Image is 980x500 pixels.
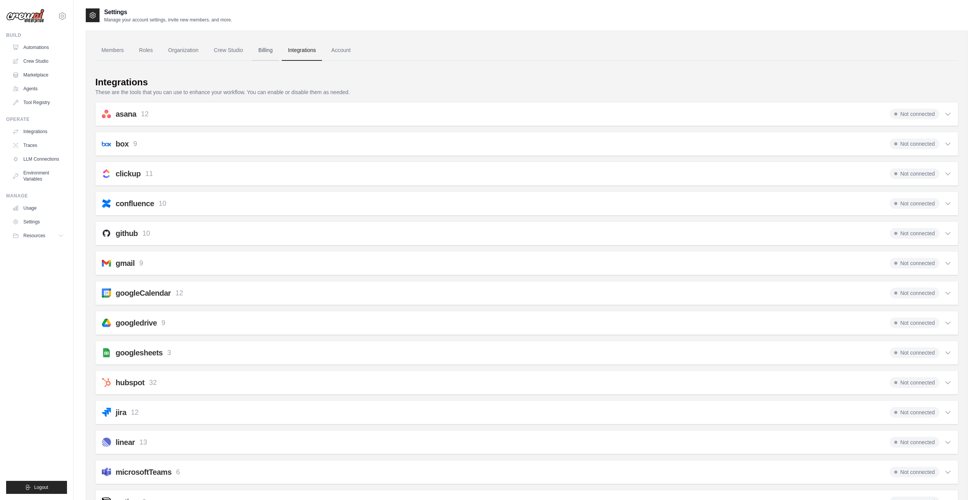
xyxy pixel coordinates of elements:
a: Environment Variables [9,167,67,185]
p: 12 [131,407,139,418]
span: Resources [23,233,45,239]
button: Logout [6,481,67,494]
img: Logo [6,9,44,23]
img: googledrive.svg [102,318,111,327]
a: Integrations [282,40,322,61]
a: Roles [133,40,159,61]
span: Not connected [890,347,939,358]
h2: Settings [104,8,232,17]
img: asana.svg [102,109,111,119]
img: box.svg [102,139,111,148]
span: Logout [34,484,48,490]
h2: linear [116,437,135,448]
a: Integrations [9,125,67,138]
img: gmail.svg [102,259,111,268]
img: jira.svg [102,408,111,417]
img: hubspot.svg [102,378,111,387]
span: Not connected [890,467,939,477]
p: 9 [139,258,143,269]
a: Account [325,40,357,61]
span: Not connected [890,168,939,179]
p: 6 [176,467,180,477]
img: confluence.svg [102,199,111,208]
p: 11 [145,169,153,179]
p: 9 [133,139,137,149]
a: Crew Studio [9,55,67,67]
h2: microsoftTeams [116,467,171,477]
p: 10 [159,199,167,209]
p: 12 [175,288,183,298]
span: Not connected [890,258,939,269]
img: microsoftTeams.svg [102,467,111,477]
span: Not connected [890,407,939,418]
img: googlesheets.svg [102,348,111,357]
a: Settings [9,216,67,228]
div: Operate [6,116,67,122]
span: Not connected [890,318,939,328]
span: Not connected [890,288,939,298]
div: Build [6,32,67,38]
p: 3 [167,348,171,358]
img: linear.svg [102,438,111,447]
img: github.svg [102,229,111,238]
h2: github [116,228,138,239]
a: Organization [162,40,204,61]
div: Manage [6,193,67,199]
p: These are the tools that you can use to enhance your workflow. You can enable or disable them as ... [95,88,958,96]
span: Not connected [890,109,939,119]
h2: box [116,138,129,149]
h2: clickup [116,168,140,179]
h2: asana [116,109,136,119]
p: 12 [141,109,149,119]
p: 13 [139,437,147,448]
span: Not connected [890,377,939,388]
h2: googlesheets [116,347,163,358]
p: 9 [162,318,165,328]
a: Tool Registry [9,96,67,109]
span: Not connected [890,228,939,239]
a: Crew Studio [208,40,249,61]
a: Marketplace [9,69,67,81]
a: Automations [9,41,67,54]
span: Not connected [890,138,939,149]
h2: jira [116,407,126,418]
img: clickup.svg [102,169,111,178]
button: Resources [9,230,67,242]
h2: googledrive [116,318,157,328]
a: Members [95,40,130,61]
div: Integrations [95,76,148,88]
img: googleCalendar.svg [102,288,111,298]
p: 10 [142,228,150,239]
h2: googleCalendar [116,288,171,298]
h2: confluence [116,198,154,209]
a: Traces [9,139,67,151]
a: Usage [9,202,67,214]
span: Not connected [890,198,939,209]
a: Billing [252,40,279,61]
a: LLM Connections [9,153,67,165]
p: 32 [149,378,157,388]
a: Agents [9,83,67,95]
h2: hubspot [116,377,144,388]
p: Manage your account settings, invite new members, and more. [104,17,232,23]
span: Not connected [890,437,939,448]
h2: gmail [116,258,135,269]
